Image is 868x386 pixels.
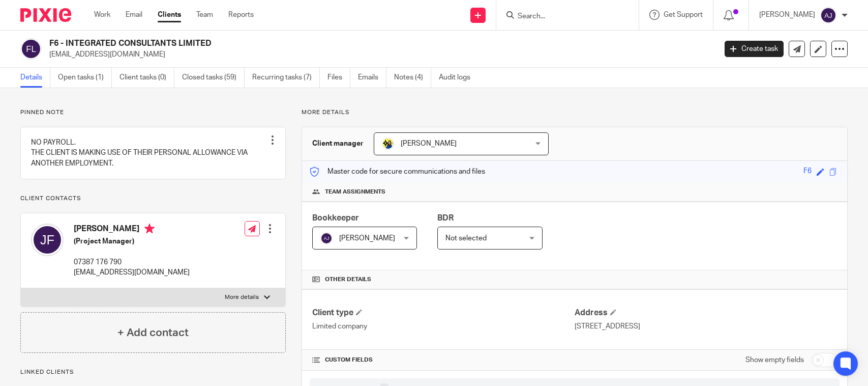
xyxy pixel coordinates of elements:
[664,11,703,18] span: Get Support
[94,10,110,20] a: Work
[439,68,478,88] a: Audit logs
[312,214,359,222] span: Bookkeeper
[144,224,155,234] i: Primary
[312,139,364,149] h3: Client manager
[20,195,286,203] p: Client contacts
[820,7,836,23] img: svg%3E
[252,68,320,88] a: Recurring tasks (7)
[58,68,112,88] a: Open tasks (1)
[325,188,385,196] span: Team assignments
[228,10,254,20] a: Reports
[382,137,394,150] img: Bobo-Starbridge%201.jpg
[20,38,42,60] img: svg%3E
[339,235,395,242] span: [PERSON_NAME]
[302,108,848,117] p: More details
[312,321,575,332] p: Limited company
[31,224,64,256] img: svg%3E
[803,166,812,178] div: F6
[20,368,286,376] p: Linked clients
[312,356,575,364] h4: CUSTOM FIELDS
[49,49,709,60] p: [EMAIL_ADDRESS][DOMAIN_NAME]
[437,214,454,222] span: BDR
[401,140,457,147] span: [PERSON_NAME]
[310,167,485,177] p: Master code for secure communications and files
[117,325,189,341] h4: + Add contact
[358,68,386,88] a: Emails
[320,232,333,244] img: svg%3E
[196,10,213,20] a: Team
[225,293,259,301] p: More details
[74,257,190,267] p: 07387 176 790
[325,275,371,284] span: Other details
[445,235,487,242] span: Not selected
[312,308,575,318] h4: Client type
[158,10,181,20] a: Clients
[745,355,804,365] label: Show empty fields
[126,10,142,20] a: Email
[119,68,174,88] a: Client tasks (0)
[20,68,50,88] a: Details
[74,267,190,278] p: [EMAIL_ADDRESS][DOMAIN_NAME]
[394,68,431,88] a: Notes (4)
[759,10,815,20] p: [PERSON_NAME]
[575,308,837,318] h4: Address
[517,12,608,21] input: Search
[182,68,245,88] a: Closed tasks (59)
[49,38,577,49] h2: F6 - INTEGRATED CONSULTANTS LIMITED
[74,236,190,246] h5: (Project Manager)
[20,8,71,22] img: Pixie
[20,108,286,117] p: Pinned note
[74,224,190,236] h4: [PERSON_NAME]
[327,68,350,88] a: Files
[575,321,837,332] p: [STREET_ADDRESS]
[725,41,784,57] a: Create task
